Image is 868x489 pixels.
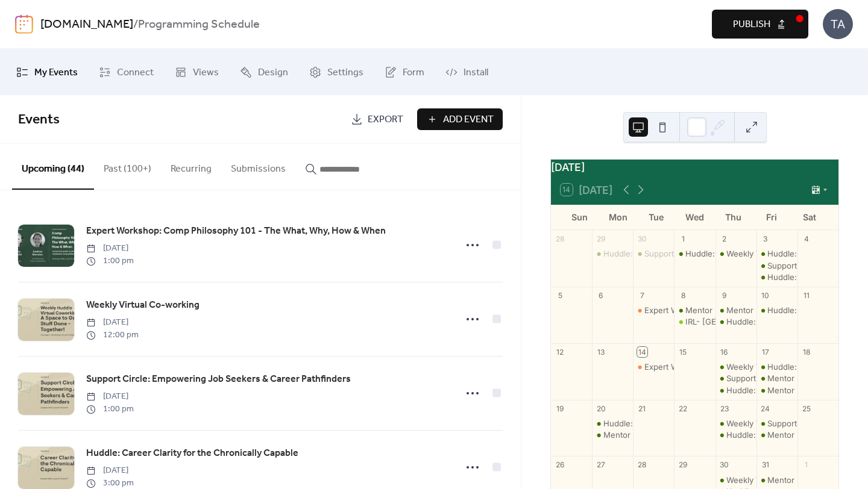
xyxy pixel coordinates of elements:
span: Expert Workshop: Comp Philosophy 101 - The What, Why, How & When [86,224,386,238]
a: Export [342,108,412,130]
span: [DATE] [86,390,134,403]
div: 31 [760,460,770,470]
div: Mentor Moments with Suzan Bond- Leading Through Org Change [756,475,797,485]
b: Programming Schedule [138,13,260,36]
span: My Events [34,63,78,82]
div: TA [823,9,853,39]
div: 9 [719,290,729,301]
div: 30 [637,234,647,244]
a: Weekly Virtual Co-working [86,297,200,313]
div: 8 [678,290,688,301]
div: Weekly Virtual Co-working [726,248,826,259]
div: 26 [555,460,565,470]
a: Form [376,54,433,90]
span: [DATE] [86,464,134,477]
div: 29 [678,460,688,470]
button: Past (100+) [94,144,161,188]
a: [DOMAIN_NAME] [40,13,133,36]
a: Design [231,54,297,90]
a: My Events [7,54,87,90]
div: 13 [596,347,606,357]
span: [DATE] [86,316,139,329]
span: 12:00 pm [86,329,139,341]
div: Sat [790,205,829,229]
span: 1:00 pm [86,403,134,416]
div: Huddle: Neuroinclusion in Practice Series- Session 1: Authenticity vs. Psychological Agency at Work [756,272,797,282]
span: Add Event [443,113,494,127]
div: Huddle: HR-preneurs Connect [715,429,756,440]
a: Expert Workshop: Comp Philosophy 101 - The What, Why, How & When [86,223,386,239]
span: Form [403,63,424,82]
div: Weekly Virtual Co-working [726,418,826,429]
div: 18 [801,347,811,357]
div: 1 [678,234,688,244]
div: Support Circle: Empowering Job Seekers & Career Pathfinders [756,418,797,429]
span: Support Circle: Empowering Job Seekers & Career Pathfinders [86,372,351,387]
div: 21 [637,403,647,414]
div: 20 [596,403,606,414]
div: Mentor Moments with Anna Lenhardt -Find stability while driving impact [674,305,715,316]
div: Huddle: Leadership Development Session 2: Defining Leadership Competencies [592,248,633,259]
div: 27 [596,460,606,470]
div: 24 [760,403,770,414]
a: Install [436,54,497,90]
div: Huddle: Career Clarity for the Chronically Capable [715,385,756,396]
div: Expert Workshop: Comp Philosophy 101 - The What, Why, How & When [633,361,674,372]
div: Huddle: Leadership Development Session 3: Supporting Next-Gen Leaders [592,418,633,429]
div: 4 [801,234,811,244]
div: 7 [637,290,647,301]
div: IRL- [GEOGRAPHIC_DATA] Happy Hour [685,316,832,327]
a: Huddle: Career Clarity for the Chronically Capable [86,446,298,461]
div: Fri [752,205,791,229]
span: Huddle: Career Clarity for the Chronically Capable [86,446,298,461]
div: Mentor Moments with Jen Fox-Navigating Professional Reinvention [756,373,797,384]
div: 14 [637,347,647,357]
span: Views [193,63,219,82]
button: Add Event [417,108,503,130]
div: Mon [599,205,638,229]
div: Support Circle: Empowering Job Seekers & Career Pathfinders [715,373,756,384]
div: Mentor Moments with Michele Richman - Harness the art of storytelling for lasting impact [715,305,756,316]
div: Weekly Virtual Co-working [726,475,826,485]
div: Weekly Virtual Co-working [726,361,826,372]
div: Huddle: Gatherings That Resonate: Meeting People Where They Are [715,316,756,327]
div: Mentor Moments with Rebecca Price-Adjusting your communication so it lands [756,385,797,396]
div: 28 [637,460,647,470]
div: Huddle: The Missing Piece in Your 2026 Plan: Team Effectiveness [674,248,715,259]
div: 10 [760,290,770,301]
button: Submissions [221,144,295,188]
div: 16 [719,347,729,357]
div: Huddle: HR-preneurs Connect [726,429,842,440]
div: Weekly Virtual Co-working [715,361,756,372]
span: Settings [327,63,363,82]
div: Support Circle: Empowering Job Seekers & Career Pathfinders [633,248,674,259]
a: Support Circle: Empowering Job Seekers & Career Pathfinders [86,372,351,387]
div: Weekly Virtual Co-working [715,248,756,259]
div: 17 [760,347,770,357]
button: Publish [712,10,808,39]
div: Mentor Moments with Angela Cheng-Cimini- Building Influence [592,429,633,440]
div: 28 [555,234,565,244]
span: Connect [117,63,154,82]
div: [DATE] [551,160,838,175]
div: 6 [596,290,606,301]
div: Tue [637,205,676,229]
span: Design [258,63,288,82]
div: 3 [760,234,770,244]
button: Recurring [161,144,221,188]
b: / [133,13,138,36]
div: 25 [801,403,811,414]
a: Settings [300,54,373,90]
span: [DATE] [86,242,134,255]
div: Mentor Moments with Luck Dookchitra-Reframing Your Strengths [756,429,797,440]
div: 2 [719,234,729,244]
div: Weekly Virtual Co-working [715,475,756,485]
div: IRL- Long Island Happy Hour [674,316,715,327]
span: Export [368,113,403,127]
div: Support Circle: Thriving through (Peri)Menopause and Your Career [756,260,797,271]
div: Weekly Virtual Co-working [715,418,756,429]
div: Huddle: Rethinking “Executive Presence” for Neurodivergent Professionals [756,361,797,372]
div: 1 [801,460,811,470]
button: Upcoming (44) [12,144,94,190]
